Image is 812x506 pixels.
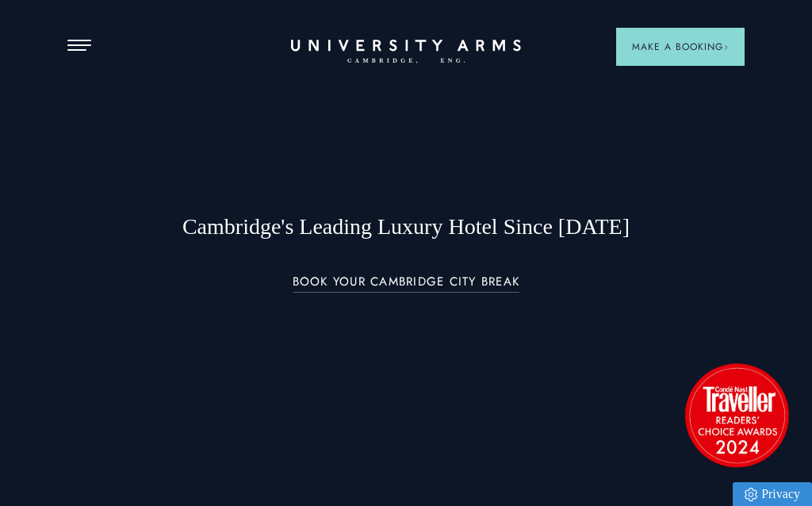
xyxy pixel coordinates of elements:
a: BOOK YOUR CAMBRIDGE CITY BREAK [293,275,520,293]
img: image-2524eff8f0c5d55edbf694693304c4387916dea5-1501x1501-png [677,355,796,474]
h1: Cambridge's Leading Luxury Hotel Since [DATE] [136,213,677,240]
button: Make a BookingArrow icon [616,28,745,66]
img: Privacy [745,488,757,501]
button: Open Menu [67,40,91,52]
a: Privacy [733,482,812,506]
a: Home [291,40,521,64]
img: Arrow icon [723,44,729,50]
span: Make a Booking [632,40,729,54]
